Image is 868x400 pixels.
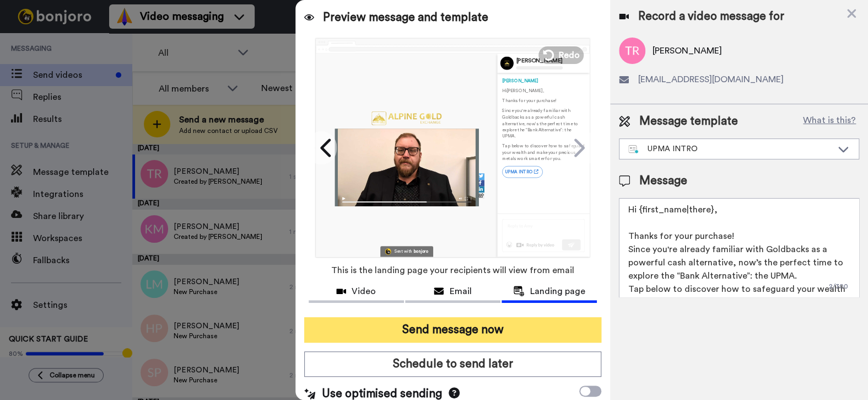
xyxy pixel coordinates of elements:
[394,249,412,253] div: Sent with
[619,198,859,297] textarea: Hi {first_name|there}, Thanks for your purchase! Since you're already familiar with Goldbacks as ...
[304,351,602,377] button: Schedule to send later
[639,113,737,130] span: Message template
[371,111,441,125] img: d0a47b8c-7aba-49c7-b0f1-4494c27ba45a
[502,98,585,104] p: Thanks for your purchase!
[502,108,585,139] p: Since you're already familiar with Goldbacks as a powerful cash alternative, now’s the perfect ti...
[352,285,376,298] span: Video
[639,173,687,189] span: Message
[414,249,428,253] div: bonjoro
[331,258,574,282] span: This is the landing page your recipients will view from email
[530,285,585,298] span: Landing page
[502,166,543,177] a: UPMA INTRO
[449,285,471,298] span: Email
[502,77,585,83] div: [PERSON_NAME]
[628,145,639,154] img: nextgen-template.svg
[638,73,783,86] span: [EMAIL_ADDRESS][DOMAIN_NAME]
[502,87,585,93] p: Hi [PERSON_NAME] ,
[800,113,859,130] button: What is this?
[335,193,478,206] img: player-controls-full.svg
[502,143,585,162] p: Tap below to discover how to safeguard your wealth and make your precious metals work smarter for...
[628,143,832,154] div: UPMA INTRO
[304,317,602,343] button: Send message now
[385,248,391,254] img: Bonjoro Logo
[502,218,585,252] img: reply-preview.svg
